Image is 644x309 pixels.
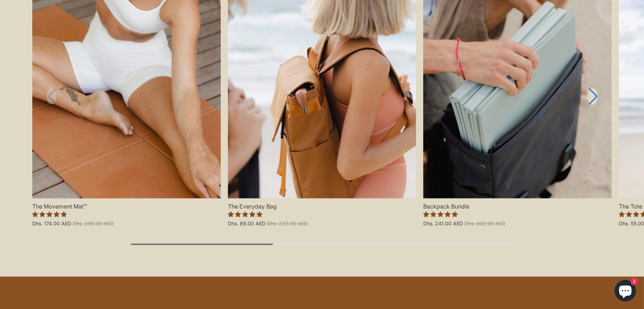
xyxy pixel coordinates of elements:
span: 4.97 stars [228,211,262,218]
span: Dhs. 174.00 AED [32,220,71,226]
inbox-online-store-chat: Shopify online store chat [612,280,638,303]
a: Next slide [587,88,598,105]
span: 4.86 stars [32,211,67,218]
span: Dhs. 223.00 AED [267,220,308,226]
span: Dhs. 241.00 AED [423,220,463,226]
a: The Everyday Bag 4.97 stars Dhs. 89.00 AED Dhs. 223.00 AED [228,198,416,227]
span: Backpack Bundle [423,198,612,210]
span: The Everyday Bag [228,198,416,210]
span: Dhs. 402.00 AED [464,220,505,226]
span: Dhs. 290.00 AED [73,220,114,226]
a: The Movement Mat™ 4.86 stars Dhs. 174.00 AED Dhs. 290.00 AED [32,198,221,227]
a: Backpack Bundle 5.00 stars Dhs. 241.00 AED Dhs. 402.00 AED [423,198,612,227]
span: 5.00 stars [423,211,458,218]
span: Dhs. 89.00 AED [228,220,266,226]
span: The Movement Mat™ [32,198,221,210]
